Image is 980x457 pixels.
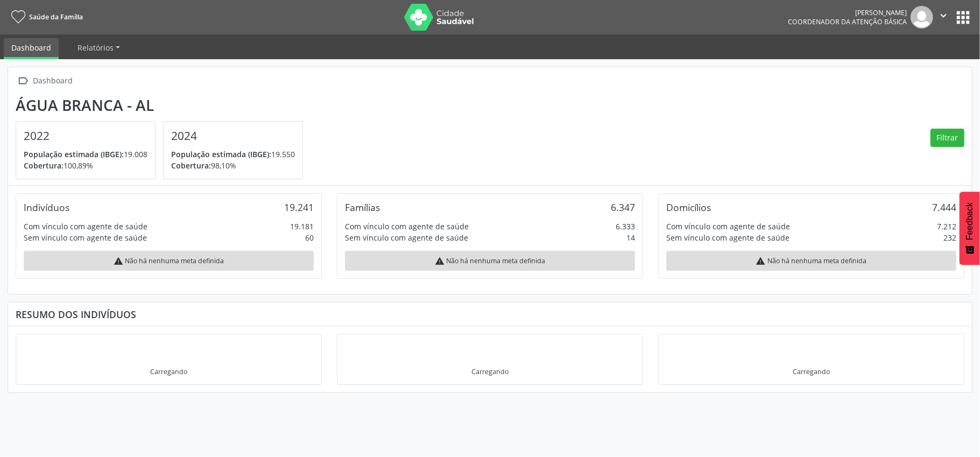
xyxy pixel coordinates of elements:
button: Feedback - Mostrar pesquisa [960,192,980,265]
div: Indivíduos [24,201,69,213]
span: Cobertura: [24,160,64,171]
span: Relatórios [77,43,114,53]
div: Não há nenhuma meta definida [345,251,635,271]
div: Não há nenhuma meta definida [24,251,314,271]
a: Relatórios [70,38,128,57]
p: 19.008 [24,149,147,160]
div: Carregando [793,367,830,376]
div: 6.347 [611,201,635,213]
div: 7.444 [932,201,956,213]
i: warning [435,256,445,266]
button: apps [954,8,972,27]
div: 6.333 [616,221,635,232]
div: Carregando [471,367,509,376]
i: warning [114,256,123,266]
span: Cobertura: [171,160,211,171]
div: 19.181 [290,221,314,232]
div: Sem vínculo com agente de saúde [666,232,789,243]
div: [PERSON_NAME] [788,8,907,17]
span: Saúde da Família [29,12,83,22]
div: Sem vínculo com agente de saúde [345,232,468,243]
div: 7.212 [937,221,956,232]
i: warning [756,256,766,266]
p: 98,10% [171,160,295,171]
div: Domicílios [666,201,711,213]
span: População estimada (IBGE): [24,149,124,159]
div: 14 [626,232,635,243]
div: Com vínculo com agente de saúde [666,221,790,232]
div: Famílias [345,201,380,213]
p: 19.550 [171,149,295,160]
button: Filtrar [930,129,964,147]
div: Dashboard [31,73,75,89]
div: Água Branca - AL [16,96,311,114]
div: Carregando [150,367,187,376]
span: Coordenador da Atenção Básica [788,17,907,26]
div: 60 [305,232,314,243]
span: Feedback [965,202,975,240]
div: Com vínculo com agente de saúde [345,221,469,232]
div: Resumo dos indivíduos [16,308,964,320]
a: Dashboard [4,38,59,59]
img: img [911,6,933,29]
h4: 2024 [171,129,295,143]
p: 100,89% [24,160,147,171]
div: 19.241 [284,201,314,213]
a: Saúde da Família [8,8,83,26]
i:  [937,10,949,22]
h4: 2022 [24,129,147,143]
div: Com vínculo com agente de saúde [24,221,147,232]
i:  [16,73,31,89]
button:  [933,6,954,29]
a:  Dashboard [16,73,75,89]
div: 232 [943,232,956,243]
div: Sem vínculo com agente de saúde [24,232,147,243]
div: Não há nenhuma meta definida [666,251,956,271]
span: População estimada (IBGE): [171,149,271,159]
